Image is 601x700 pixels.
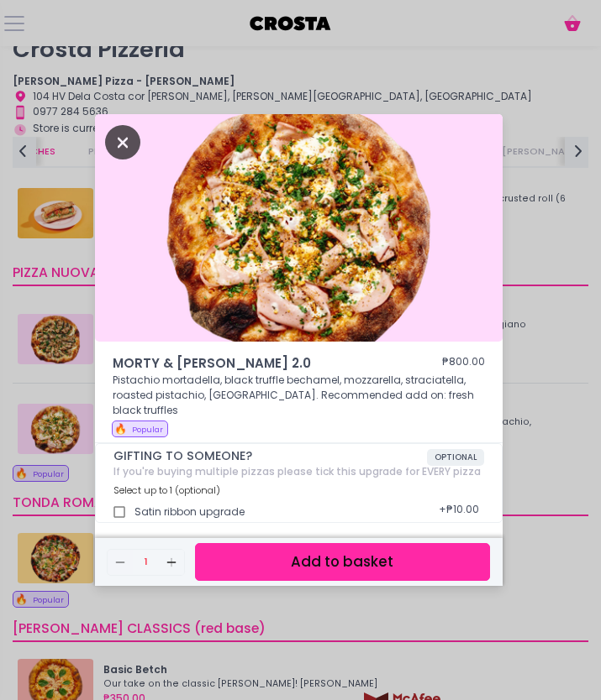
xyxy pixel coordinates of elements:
[95,114,503,342] img: MORTY & ELLA 2.0
[427,449,484,466] span: OPTIONAL
[113,483,220,497] span: Select up to 1 (optional)
[132,424,163,435] span: Popular
[113,449,427,463] span: GIFTING TO SOMEONE?
[434,497,484,527] div: + ₱10.00
[113,354,392,374] span: MORTY & [PERSON_NAME] 2.0
[114,421,127,436] span: 🔥
[105,134,140,149] button: Close
[195,543,490,581] button: Add to basket
[113,466,484,478] div: If you're buying multiple pizzas please tick this upgrade for EVERY pizza
[113,373,485,418] p: Pistachio mortadella, black truffle bechamel, mozzarella, straciatella, roasted pistachio, [GEOGR...
[442,354,485,374] div: ₱800.00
